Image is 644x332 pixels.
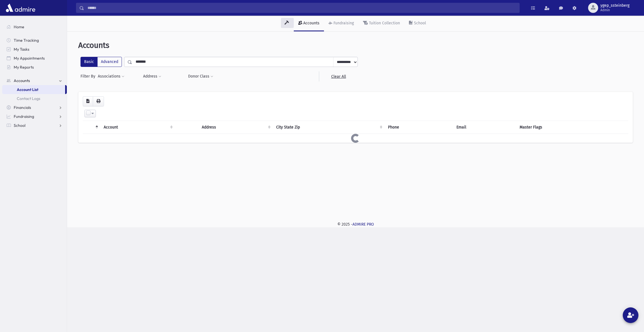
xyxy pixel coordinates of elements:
a: School [2,121,67,130]
a: Home [2,22,67,31]
span: Contact Logs [17,96,40,101]
input: Search [84,3,519,13]
span: School [14,123,25,128]
span: Accounts [14,78,30,83]
label: Basic [80,57,98,67]
img: AdmirePro [4,2,37,13]
div: Tuition Collection [368,21,400,25]
button: Print [93,96,104,106]
a: School [404,16,430,31]
span: Financials [14,105,31,110]
th: Phone : activate to sort column ascending [385,121,453,134]
th: : activate to sort column ascending [175,121,198,134]
span: Admin [600,8,629,12]
th: : activate to sort column descending [83,121,100,134]
a: Clear All [319,71,358,81]
a: Fundraising [324,16,358,31]
th: City State Zip : activate to sort column ascending [273,121,385,134]
div: © 2025 - [76,221,635,227]
span: Account List [17,87,38,92]
a: My Appointments [2,54,67,63]
th: Master Flags : activate to sort column ascending [516,121,628,134]
button: CSV [83,96,93,106]
span: Accounts [78,41,109,50]
a: My Tasks [2,45,67,54]
a: Accounts [2,76,67,85]
button: Address [143,71,162,81]
div: FilterModes [80,57,122,67]
button: Associations [98,71,125,81]
span: My Appointments [14,56,45,61]
span: Fundraising [14,114,34,119]
a: Tuition Collection [358,16,404,31]
th: Account: activate to sort column ascending [100,121,175,134]
a: My Reports [2,63,67,72]
span: My Reports [14,65,34,70]
span: My Tasks [14,47,29,52]
span: ygep_ssteinberg [600,3,629,8]
a: ADMIRE PRO [352,222,374,227]
span: Home [14,24,24,29]
a: Fundraising [2,112,67,121]
a: Time Tracking [2,36,67,45]
button: Donor Class [188,71,214,81]
a: Contact Logs [2,94,67,103]
div: Accounts [302,21,319,25]
th: Email : activate to sort column ascending [453,121,516,134]
a: Accounts [294,16,324,31]
a: Account List [2,85,65,94]
label: Advanced [97,57,122,67]
a: Financials [2,103,67,112]
span: Filter By [80,73,98,79]
div: School [413,21,426,25]
th: Address : activate to sort column ascending [198,121,273,134]
div: Fundraising [332,21,354,25]
span: Time Tracking [14,38,39,43]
